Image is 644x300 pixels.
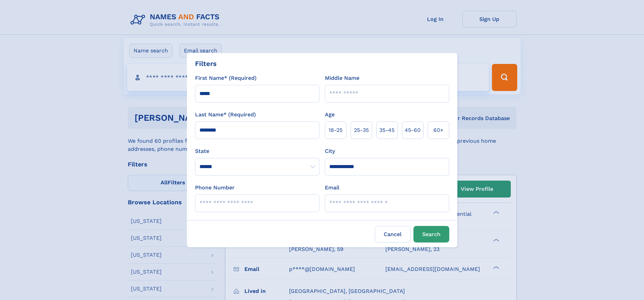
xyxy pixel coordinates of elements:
label: Email [325,184,339,192]
span: 45‑60 [405,126,421,134]
span: 35‑45 [379,126,395,134]
span: 18‑25 [329,126,342,134]
label: Age [325,111,335,119]
span: 25‑35 [354,126,369,134]
div: Filters [195,59,217,69]
label: City [325,147,335,155]
button: Search [413,226,449,243]
label: Phone Number [195,184,235,192]
label: Middle Name [325,74,359,82]
label: First Name* (Required) [195,74,257,82]
span: 60+ [433,126,444,134]
label: State [195,147,319,155]
label: Last Name* (Required) [195,111,256,119]
label: Cancel [375,226,411,243]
